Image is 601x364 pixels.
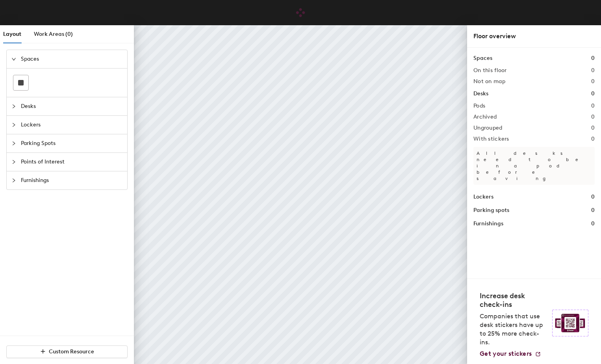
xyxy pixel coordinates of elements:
h2: With stickers [473,136,509,142]
h1: Furnishings [473,219,503,228]
h2: 0 [591,114,595,120]
h1: Parking spots [473,206,509,215]
h1: 0 [591,89,595,98]
h2: 0 [591,78,595,85]
span: Parking Spots [21,134,122,152]
h2: Pods [473,103,485,109]
h2: Archived [473,114,497,120]
p: Companies that use desk stickers have up to 25% more check-ins. [480,312,547,347]
span: collapsed [11,160,16,164]
h2: Not on map [473,78,505,85]
span: Get your stickers [480,350,532,357]
h1: 0 [591,54,595,63]
span: Custom Resource [49,348,94,355]
span: collapsed [11,178,16,183]
span: Points of Interest [21,153,122,171]
span: expanded [11,57,16,61]
div: Floor overview [473,32,595,41]
h2: On this floor [473,67,507,74]
a: Get your stickers [480,350,541,358]
h4: Increase desk check-ins [480,292,547,309]
span: Furnishings [21,171,122,189]
button: Custom Resource [6,345,128,358]
span: Desks [21,97,122,115]
span: Spaces [21,50,122,68]
h1: 0 [591,193,595,201]
span: collapsed [11,123,16,127]
p: All desks need to be in a pod before saving [473,147,595,185]
h1: 0 [591,206,595,215]
h2: 0 [591,136,595,142]
span: Work Areas (0) [34,31,73,37]
h1: Desks [473,89,488,98]
h1: Lockers [473,193,493,201]
h1: Spaces [473,54,492,63]
span: Lockers [21,116,122,134]
h2: 0 [591,67,595,74]
h1: 0 [591,219,595,228]
span: collapsed [11,141,16,146]
span: Layout [3,31,21,37]
h2: Ungrouped [473,125,503,131]
h2: 0 [591,103,595,109]
img: Sticker logo [552,310,588,336]
span: collapsed [11,104,16,109]
h2: 0 [591,125,595,131]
